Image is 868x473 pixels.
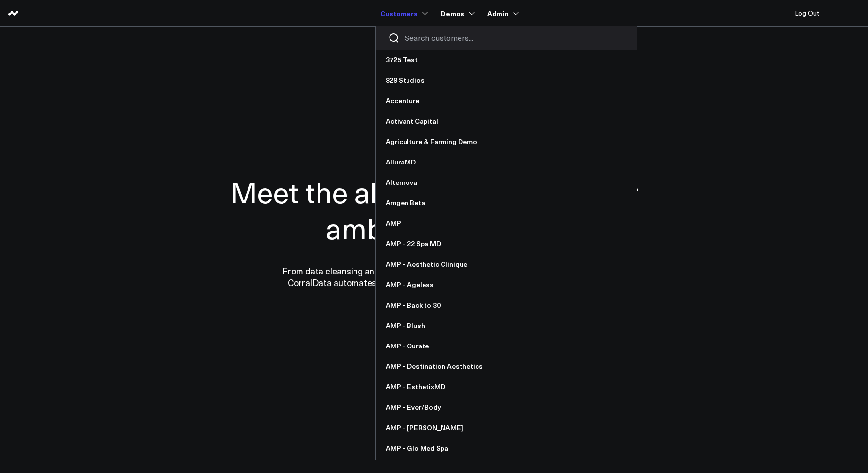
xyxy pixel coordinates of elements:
a: AMP - 22 Spa MD [376,234,637,254]
a: AMP - Glo Med Spa [376,438,637,458]
a: Demos [441,4,473,22]
button: Search customers button [388,32,400,44]
a: AMP - [PERSON_NAME] [376,418,637,438]
a: AMP - Ever/Body [376,397,637,418]
a: Accenture [376,91,637,111]
a: AMP - Aesthetic Clinique [376,254,637,274]
a: Admin [487,4,517,22]
h1: Meet the all-in-one data hub for ambitious teams [196,174,673,246]
a: AMP - Ageless [376,274,637,295]
a: Customers [380,4,426,22]
a: AMP [376,213,637,234]
p: From data cleansing and integration to personalized dashboards and insights, CorralData automates... [262,265,607,289]
a: Alternova [376,172,637,193]
input: Search customers input [405,33,624,43]
a: 3725 Test [376,50,637,70]
a: Agriculture & Farming Demo [376,131,637,152]
a: Amgen Beta [376,193,637,213]
a: Activant Capital [376,111,637,131]
a: AMP - Back to 30 [376,295,637,315]
a: AMP - Curate [376,336,637,356]
a: AMP - EsthetixMD [376,377,637,397]
a: AlluraMD [376,152,637,172]
a: 829 Studios [376,70,637,91]
a: AMP - Destination Aesthetics [376,356,637,377]
a: AMP - Blush [376,315,637,336]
